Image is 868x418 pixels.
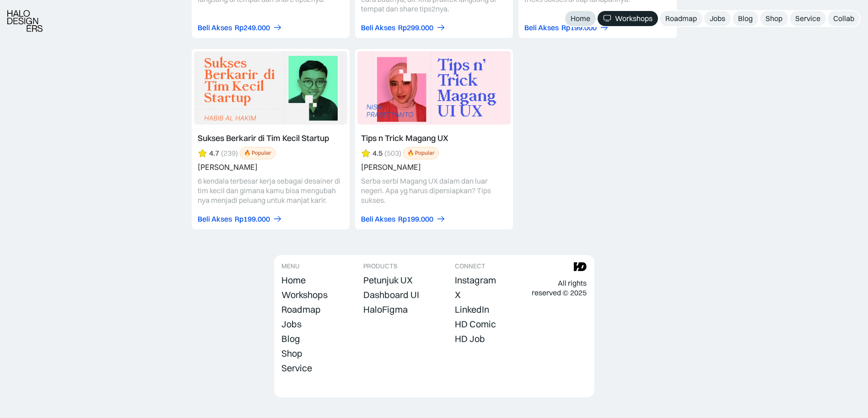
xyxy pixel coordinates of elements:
a: Petunjuk UX [363,274,413,287]
a: Workshops [281,288,328,301]
a: HaloFigma [363,303,408,316]
a: Blog [281,332,300,345]
div: Petunjuk UX [363,275,413,286]
a: HD Comic [455,318,496,331]
div: HD Job [455,333,485,344]
a: Shop [281,347,302,360]
div: Jobs [281,319,302,330]
a: Beli AksesRp199.000 [524,23,609,33]
div: Roadmap [665,14,697,23]
div: Jobs [710,14,725,23]
a: HD Job [455,332,485,345]
a: Jobs [704,11,731,26]
div: Shop [281,348,302,359]
div: Blog [281,333,300,344]
a: Beli AksesRp299.000 [361,23,446,33]
div: Rp249.000 [235,23,270,33]
div: Shop [766,14,782,23]
a: Instagram [455,274,496,287]
div: Rp199.000 [561,23,597,33]
div: Workshops [281,289,328,300]
a: Dashboard UI [363,288,419,301]
div: Blog [738,14,753,23]
a: Blog [733,11,758,26]
div: Home [281,275,306,286]
div: CONNECT [455,262,485,270]
div: PRODUCTS [363,262,397,270]
div: Workshops [615,14,652,23]
div: Rp299.000 [398,23,433,33]
div: Home [571,14,590,23]
a: Home [281,274,306,287]
a: Shop [760,11,788,26]
div: LinkedIn [455,304,489,315]
div: Beli Akses [198,214,232,224]
div: Beli Akses [524,23,559,33]
div: Beli Akses [361,214,395,224]
a: Jobs [281,318,302,331]
a: Roadmap [281,303,321,316]
div: HaloFigma [363,304,408,315]
a: Beli AksesRp249.000 [198,23,282,33]
a: LinkedIn [455,303,489,316]
div: Beli Akses [361,23,395,33]
a: Collab [828,11,860,26]
a: Roadmap [660,11,702,26]
div: Collab [833,14,854,23]
a: Beli AksesRp199.000 [361,214,446,224]
div: Rp199.000 [398,214,433,224]
a: Home [565,11,596,26]
a: Beli AksesRp199.000 [198,214,282,224]
div: Service [795,14,820,23]
div: HD Comic [455,319,496,330]
div: Roadmap [281,304,321,315]
div: Beli Akses [198,23,232,33]
div: All rights reserved © 2025 [532,278,587,298]
div: Rp199.000 [235,214,270,224]
div: Instagram [455,275,496,286]
div: Service [281,363,312,374]
div: X [455,289,461,300]
div: Dashboard UI [363,289,419,300]
a: Service [790,11,826,26]
a: Service [281,362,312,375]
a: Workshops [598,11,658,26]
div: MENU [281,262,300,270]
a: X [455,288,461,301]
